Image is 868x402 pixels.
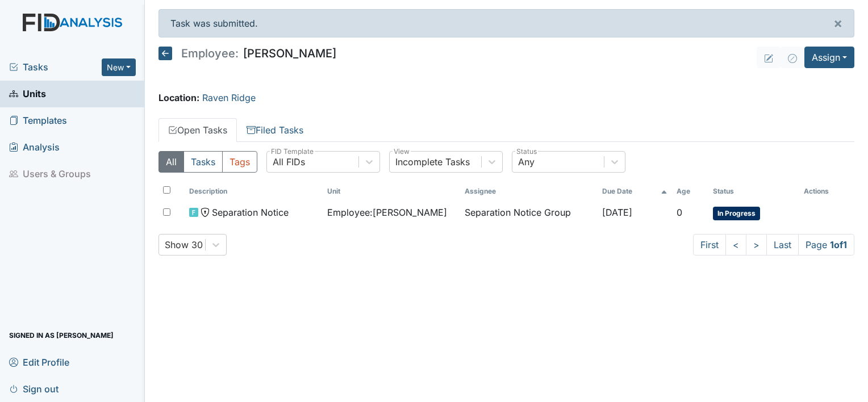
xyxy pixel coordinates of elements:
[822,10,854,37] button: ×
[672,182,709,201] th: Toggle SortBy
[693,234,726,256] a: First
[237,118,313,142] a: Filed Tasks
[273,155,305,169] div: All FIDs
[181,48,239,59] span: Employee:
[102,58,136,76] button: New
[158,151,854,256] div: Open Tasks
[833,15,842,31] span: ×
[158,151,257,173] div: Type filter
[158,118,237,142] a: Open Tasks
[598,182,672,201] th: Toggle SortBy
[9,85,46,103] span: Units
[158,47,336,60] h5: [PERSON_NAME]
[183,151,223,173] button: Tasks
[163,186,170,194] input: Toggle All Rows Selected
[9,112,67,129] span: Templates
[725,234,746,256] a: <
[323,182,460,201] th: Toggle SortBy
[460,182,598,201] th: Assignee
[693,234,854,256] nav: task-pagination
[746,234,767,256] a: >
[165,238,203,252] div: Show 30
[798,234,854,256] span: Page
[799,182,854,201] th: Actions
[9,353,69,371] span: Edit Profile
[158,9,854,37] div: Task was submitted.
[395,155,470,169] div: Incomplete Tasks
[327,206,447,219] span: Employee : [PERSON_NAME]
[518,155,535,169] div: Any
[9,380,59,397] span: Sign out
[708,182,799,201] th: Toggle SortBy
[9,139,60,156] span: Analysis
[202,92,256,103] a: Raven Ridge
[460,201,598,225] td: Separation Notice Group
[212,206,289,219] span: Separation Notice
[9,326,114,344] span: Signed in as [PERSON_NAME]
[602,207,632,218] span: [DATE]
[804,47,854,68] button: Assign
[9,60,102,74] a: Tasks
[222,151,257,173] button: Tags
[677,207,682,218] span: 0
[766,234,799,256] a: Last
[158,151,184,173] button: All
[830,239,847,250] strong: 1 of 1
[713,207,760,220] span: In Progress
[185,182,322,201] th: Toggle SortBy
[158,92,199,103] strong: Location:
